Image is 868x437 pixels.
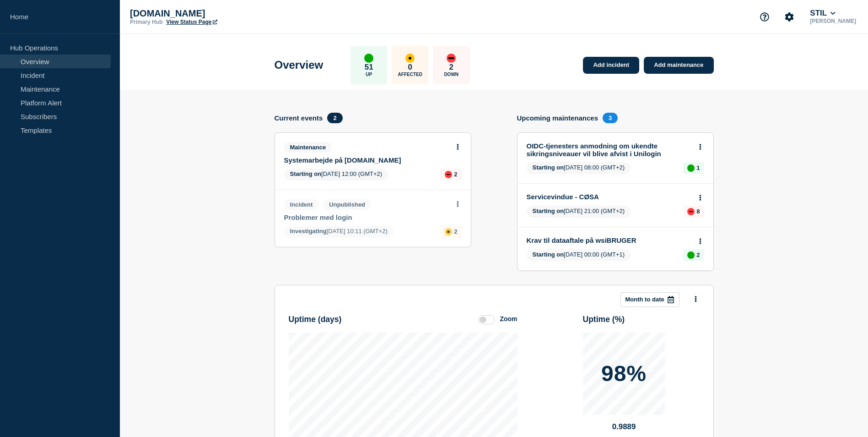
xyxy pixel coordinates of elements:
[696,208,700,215] p: 8
[130,19,162,25] p: Primary Hub
[533,164,564,171] span: Starting on
[808,18,858,24] p: [PERSON_NAME]
[445,171,452,178] div: down
[454,171,457,178] p: 2
[527,142,692,158] a: OIDC-tjenesters anmodning om ukendte sikringsniveauer vil blive afvist i Unilogin
[284,169,388,180] span: [DATE] 12:00 (GMT+2)
[625,296,664,303] p: Month to date
[284,213,449,221] a: Problemer med login
[696,164,700,171] p: 1
[275,59,323,71] h1: Overview
[327,113,342,123] span: 2
[687,208,695,215] div: down
[366,72,372,77] p: Up
[527,236,692,244] a: Krav til dataaftale på wsiBRUGER
[408,63,412,72] p: 0
[780,7,799,27] button: Account settings
[517,114,598,122] h4: Upcoming maintenances
[583,57,639,74] a: Add incident
[290,170,322,177] span: Starting on
[583,315,625,324] h3: Uptime ( % )
[601,363,647,385] p: 98%
[166,19,217,25] a: View Status Page
[130,8,313,19] p: [DOMAIN_NAME]
[447,54,456,63] div: down
[290,228,327,235] span: Investigating
[275,114,323,122] h4: Current events
[323,199,371,210] span: Unpublished
[527,249,631,261] span: [DATE] 00:00 (GMT+1)
[449,63,453,72] p: 2
[284,226,394,238] span: [DATE] 10:11 (GMT+2)
[687,251,695,259] div: up
[583,422,665,432] p: 0.9889
[445,228,452,235] div: affected
[289,315,342,324] h3: Uptime ( days )
[364,54,373,63] div: up
[284,142,332,153] span: Maintenance
[533,208,564,214] span: Starting on
[687,164,695,172] div: up
[603,113,618,123] span: 3
[696,251,700,258] p: 2
[527,162,631,174] span: [DATE] 08:00 (GMT+2)
[284,156,449,164] a: Systemarbejde på [DOMAIN_NAME]
[644,57,713,74] a: Add maintenance
[808,9,837,18] button: STIL
[405,54,415,63] div: affected
[365,63,373,72] p: 51
[755,7,774,27] button: Support
[527,193,692,201] a: Servicevindue - CØSA
[620,292,679,307] button: Month to date
[284,199,319,210] span: Incident
[398,72,422,77] p: Affected
[527,206,631,218] span: [DATE] 21:00 (GMT+2)
[454,228,457,235] p: 2
[500,315,517,322] div: Zoom
[444,72,458,77] p: Down
[533,251,564,258] span: Starting on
